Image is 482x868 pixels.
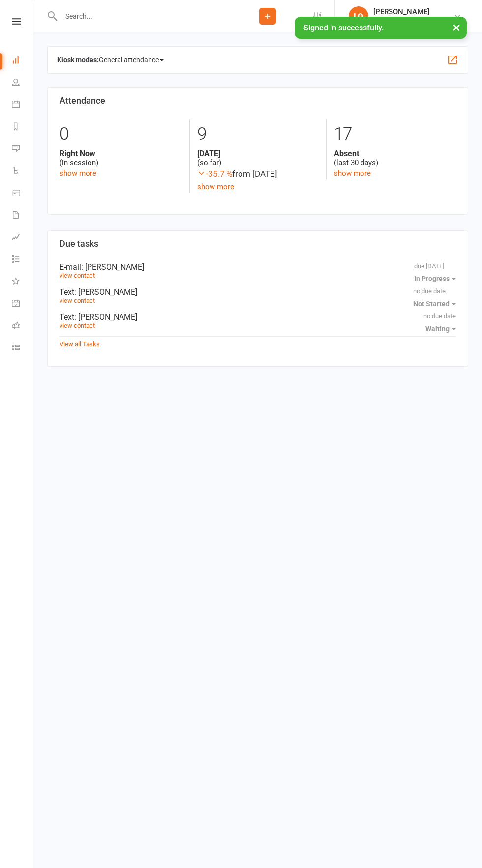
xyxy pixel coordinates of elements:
[60,322,95,329] a: view contact
[12,116,34,139] a: Reports
[60,149,182,158] strong: Right Now
[334,149,456,168] div: (last 30 days)
[60,119,182,149] div: 0
[60,96,456,106] h3: Attendance
[74,287,137,297] span: : [PERSON_NAME]
[197,169,232,179] span: -35.7 %
[60,169,96,178] a: show more
[334,149,456,158] strong: Absent
[448,17,465,38] button: ×
[60,262,456,272] div: E-mail
[349,6,368,26] div: LO
[60,272,95,279] a: view contact
[334,169,371,178] a: show more
[12,50,34,72] a: Dashboard
[197,168,319,181] div: from [DATE]
[60,239,456,249] h3: Due tasks
[12,183,34,205] a: Product Sales
[303,23,384,32] span: Signed in successfully.
[57,56,99,64] strong: Kiosk modes:
[60,149,182,168] div: (in session)
[373,16,429,25] div: Diamond Dance
[81,262,144,272] span: : [PERSON_NAME]
[12,227,34,249] a: Assessments
[60,312,456,322] div: Text
[334,119,456,149] div: 17
[12,337,34,360] a: Class kiosk mode
[58,9,234,23] input: Search...
[12,315,34,337] a: Roll call kiosk mode
[197,119,319,149] div: 9
[99,52,164,68] span: General attendance
[60,287,456,297] div: Text
[12,271,34,293] a: What's New
[60,297,95,304] a: view contact
[60,340,100,348] a: View all Tasks
[12,72,34,94] a: People
[197,149,319,168] div: (so far)
[197,182,234,191] a: show more
[74,312,137,322] span: : [PERSON_NAME]
[12,94,34,116] a: Calendar
[12,293,34,315] a: General attendance kiosk mode
[373,7,429,16] div: [PERSON_NAME]
[197,149,319,158] strong: [DATE]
